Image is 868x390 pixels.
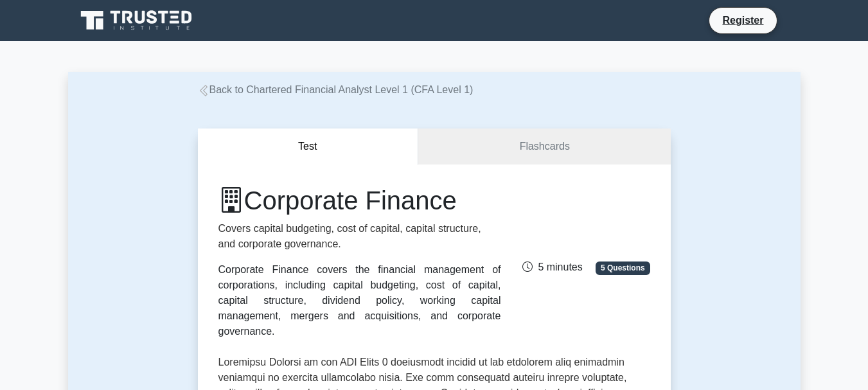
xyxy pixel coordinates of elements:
div: Corporate Finance covers the financial management of corporations, including capital budgeting, c... [218,262,501,339]
h1: Corporate Finance [218,185,501,216]
span: 5 minutes [522,261,582,272]
p: Covers capital budgeting, cost of capital, capital structure, and corporate governance. [218,221,501,252]
a: Register [714,12,771,28]
a: Flashcards [418,129,670,165]
span: 5 Questions [596,261,650,274]
button: Test [198,129,419,165]
a: Back to Chartered Financial Analyst Level 1 (CFA Level 1) [198,84,474,95]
